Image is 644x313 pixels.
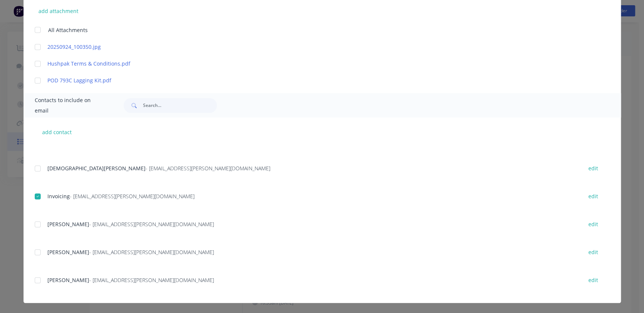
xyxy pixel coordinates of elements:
a: Hushpak Terms & Conditions.pdf [47,60,575,67]
span: - [EMAIL_ADDRESS][PERSON_NAME][DOMAIN_NAME] [89,276,214,284]
button: edit [584,219,603,229]
button: add attachment [35,5,82,16]
span: - [EMAIL_ADDRESS][PERSON_NAME][DOMAIN_NAME] [89,221,214,228]
a: POD 793C Lagging Kit.pdf [47,76,575,84]
span: Invoicing [47,193,70,200]
span: - [EMAIL_ADDRESS][PERSON_NAME][DOMAIN_NAME] [89,249,214,256]
a: 20250924_100350.jpg [47,43,575,51]
button: edit [584,163,603,173]
span: - [EMAIL_ADDRESS][PERSON_NAME][DOMAIN_NAME] [70,193,195,200]
button: add contact [35,126,80,137]
span: [PERSON_NAME] [47,276,89,284]
button: edit [584,275,603,285]
span: [PERSON_NAME] [47,221,89,228]
button: edit [584,191,603,201]
button: edit [584,247,603,257]
input: Search... [143,98,217,113]
span: All Attachments [48,26,88,34]
span: [DEMOGRAPHIC_DATA][PERSON_NAME] [47,165,146,172]
span: [PERSON_NAME] [47,249,89,256]
span: Contacts to include on email [35,95,105,116]
span: - [EMAIL_ADDRESS][PERSON_NAME][DOMAIN_NAME] [146,165,270,172]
